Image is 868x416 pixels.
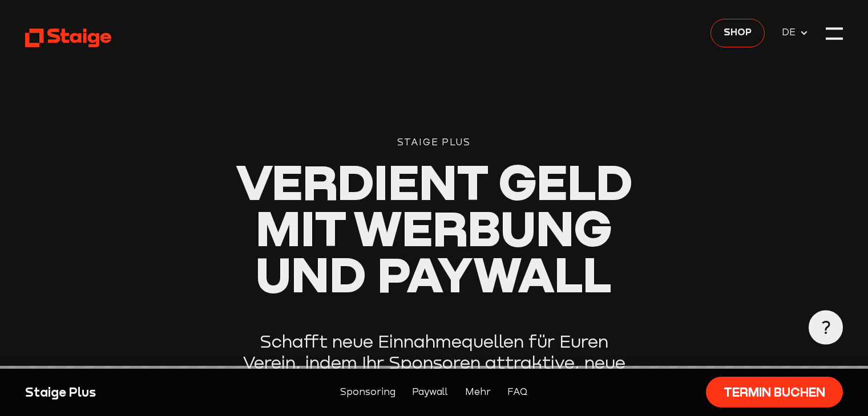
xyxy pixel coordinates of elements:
[233,135,635,150] div: Staige Plus
[724,25,752,40] span: Shop
[236,152,632,304] span: Verdient Geld mit Werbung und Paywall
[412,385,448,399] a: Paywall
[710,19,765,47] a: Shop
[465,385,491,399] a: Mehr
[340,385,395,399] a: Sponsoring
[782,25,800,40] span: DE
[25,384,220,401] div: Staige Plus
[507,385,528,399] a: FAQ
[706,377,842,407] a: Termin buchen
